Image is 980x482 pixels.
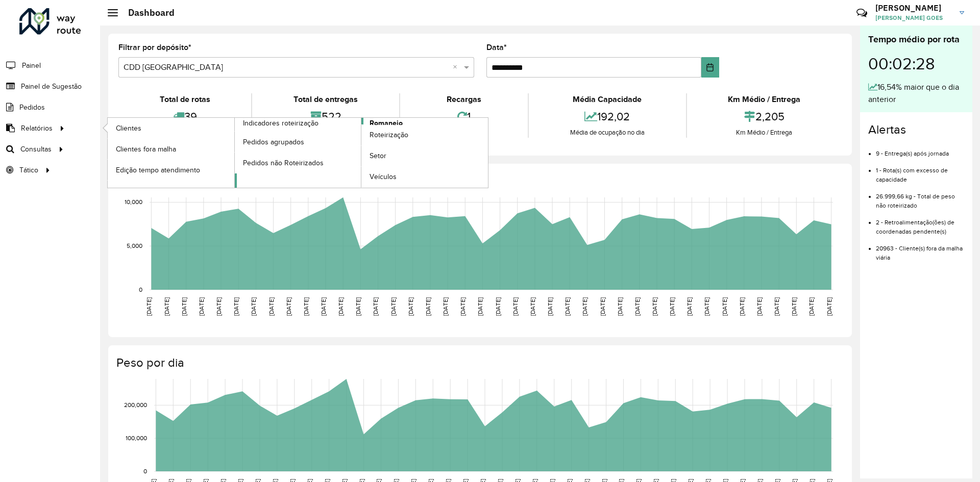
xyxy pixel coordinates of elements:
[19,102,45,113] span: Pedidos
[581,297,588,316] text: [DATE]
[547,297,553,316] text: [DATE]
[181,297,187,316] text: [DATE]
[233,297,239,316] text: [DATE]
[669,297,675,316] text: [DATE]
[370,130,408,140] span: Roteirização
[20,144,52,155] span: Consultas
[851,2,873,24] a: Contato Rápido
[403,106,525,128] div: 1
[826,297,832,316] text: [DATE]
[876,158,964,184] li: 1 - Rota(s) com excesso de capacidade
[791,297,797,316] text: [DATE]
[116,144,176,155] span: Clientes fora malha
[116,356,842,370] h4: Peso por dia
[403,93,525,106] div: Recargas
[529,297,536,316] text: [DATE]
[125,199,142,206] text: 10,000
[425,297,431,316] text: [DATE]
[703,297,710,316] text: [DATE]
[868,33,964,46] div: Tempo médio por rota
[599,297,606,316] text: [DATE]
[21,123,53,134] span: Relatórios
[739,297,745,316] text: [DATE]
[370,150,386,161] span: Setor
[876,210,964,236] li: 2 - Retroalimentação(ões) de coordenadas pendente(s)
[701,57,719,78] button: Choose Date
[477,297,483,316] text: [DATE]
[486,41,507,54] label: Data
[634,297,641,316] text: [DATE]
[124,402,147,409] text: 200,000
[876,236,964,262] li: 20963 - Cliente(s) fora da malha viária
[19,165,38,175] span: Tático
[243,137,304,147] span: Pedidos agrupados
[108,160,234,180] a: Edição tempo atendimento
[355,297,361,316] text: [DATE]
[442,297,449,316] text: [DATE]
[127,242,142,249] text: 5,000
[145,297,152,316] text: [DATE]
[876,141,964,158] li: 9 - Entrega(s) após jornada
[143,468,147,474] text: 0
[361,167,488,187] a: Veículos
[564,297,571,316] text: [DATE]
[163,297,170,316] text: [DATE]
[876,184,964,210] li: 26.999,66 kg - Total de peso não roteirizado
[361,146,488,166] a: Setor
[21,81,82,92] span: Painel de Sugestão
[116,165,200,175] span: Edição tempo atendimento
[108,118,234,138] a: Clientes
[453,61,461,73] span: Clear all
[235,153,361,173] a: Pedidos não Roteirizados
[690,128,839,138] div: Km Médio / Entrega
[808,297,815,316] text: [DATE]
[303,297,309,316] text: [DATE]
[198,297,205,316] text: [DATE]
[459,297,466,316] text: [DATE]
[868,122,964,137] h4: Alertas
[531,106,683,128] div: 192,02
[243,158,324,168] span: Pedidos não Roteirizados
[361,125,488,145] a: Roteirização
[118,7,175,18] h2: Dashboard
[22,60,41,71] span: Painel
[773,297,780,316] text: [DATE]
[617,297,623,316] text: [DATE]
[531,128,683,138] div: Média de ocupação no dia
[868,81,964,106] div: 16,54% maior que o dia anterior
[243,118,318,129] span: Indicadores roteirização
[235,118,488,188] a: Romaneio
[285,297,292,316] text: [DATE]
[116,123,141,134] span: Clientes
[255,106,396,128] div: 522
[721,297,728,316] text: [DATE]
[118,41,191,54] label: Filtrar por depósito
[108,139,234,159] a: Clientes fora malha
[139,286,142,293] text: 0
[407,297,414,316] text: [DATE]
[108,118,361,188] a: Indicadores roteirização
[370,118,403,129] span: Romaneio
[121,106,249,128] div: 39
[372,297,379,316] text: [DATE]
[875,13,952,22] span: [PERSON_NAME] GOES
[268,297,275,316] text: [DATE]
[370,171,397,182] span: Veículos
[126,435,147,441] text: 100,000
[875,3,952,13] h3: [PERSON_NAME]
[235,132,361,152] a: Pedidos agrupados
[686,297,693,316] text: [DATE]
[250,297,257,316] text: [DATE]
[756,297,763,316] text: [DATE]
[390,297,397,316] text: [DATE]
[495,297,501,316] text: [DATE]
[337,297,344,316] text: [DATE]
[255,93,396,106] div: Total de entregas
[690,93,839,106] div: Km Médio / Entrega
[320,297,327,316] text: [DATE]
[531,93,683,106] div: Média Capacidade
[512,297,519,316] text: [DATE]
[868,46,964,81] div: 00:02:28
[651,297,658,316] text: [DATE]
[121,93,249,106] div: Total de rotas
